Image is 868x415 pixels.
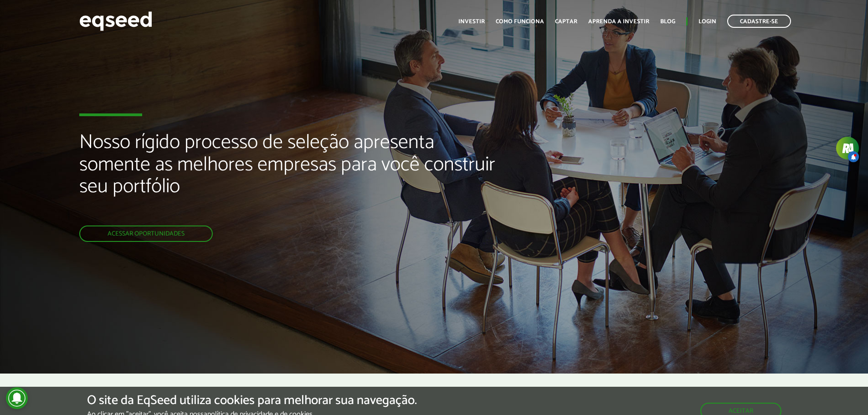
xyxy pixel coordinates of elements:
[555,19,577,25] a: Captar
[496,19,544,25] a: Como funciona
[588,19,649,25] a: Aprenda a investir
[79,132,500,225] h2: Nosso rígido processo de seleção apresenta somente as melhores empresas para você construir seu p...
[699,19,716,25] a: Login
[79,9,152,33] img: EqSeed
[79,225,213,242] a: Acessar oportunidades
[660,19,675,25] a: Blog
[458,19,485,25] a: Investir
[87,394,417,408] h5: O site da EqSeed utiliza cookies para melhorar sua navegação.
[727,15,791,28] a: Cadastre-se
